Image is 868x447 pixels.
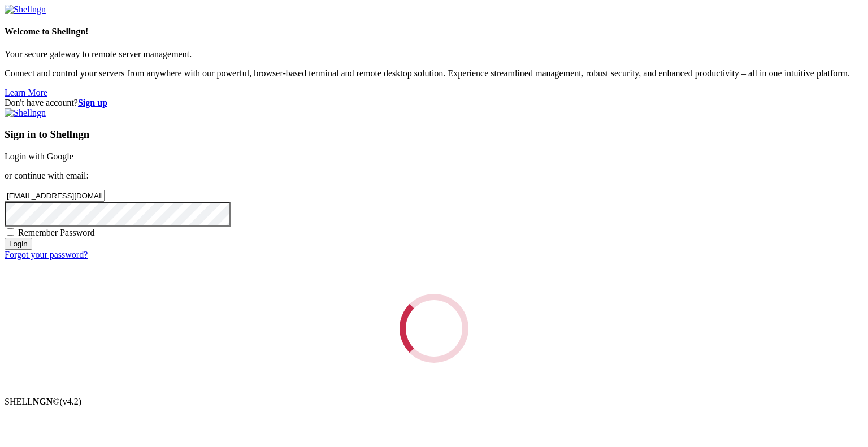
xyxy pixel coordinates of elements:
a: Learn More [5,88,47,97]
a: Login with Google [5,151,73,161]
input: Login [5,238,32,250]
span: Remember Password [18,228,95,237]
p: or continue with email: [5,171,863,181]
b: NGN [33,397,53,406]
div: Don't have account? [5,98,863,108]
input: Remember Password [7,228,14,236]
h4: Welcome to Shellngn! [5,27,863,37]
img: Shellngn [5,108,46,118]
p: Your secure gateway to remote server management. [5,49,863,59]
h3: Sign in to Shellngn [5,128,863,141]
input: Email address [5,190,105,202]
p: Connect and control your servers from anywhere with our powerful, browser-based terminal and remo... [5,68,863,79]
img: Shellngn [5,5,46,15]
span: 4.2.0 [60,397,82,406]
div: Loading... [400,294,468,363]
a: Forgot your password? [5,250,88,259]
span: SHELL © [5,397,81,406]
a: Sign up [78,98,107,107]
